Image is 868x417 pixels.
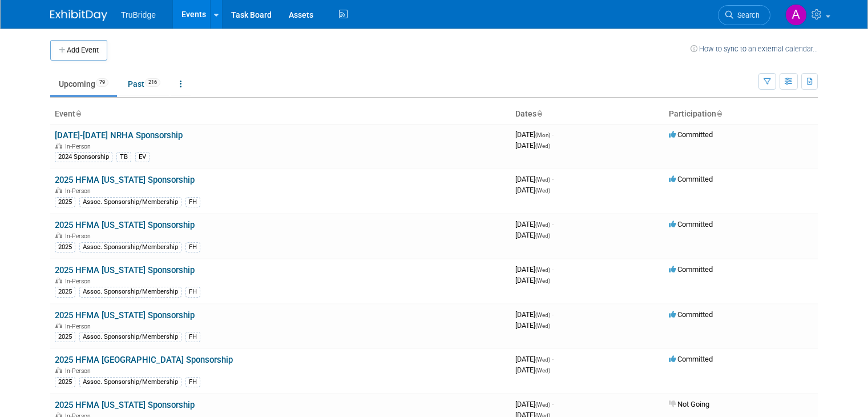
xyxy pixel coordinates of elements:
span: In-Person [65,323,94,330]
a: 2025 HFMA [US_STATE] Sponsorship [55,265,195,275]
a: How to sync to an external calendar... [691,45,818,53]
span: 216 [145,78,160,87]
span: [DATE] [515,310,554,319]
div: 2025 [55,332,75,342]
img: In-Person Event [55,232,62,238]
th: Dates [511,105,664,124]
span: Committed [669,130,713,139]
div: Assoc. Sponsorship/Membership [79,197,181,207]
span: 79 [96,78,108,87]
div: Assoc. Sponsorship/Membership [79,332,181,342]
a: 2025 HFMA [US_STATE] Sponsorship [55,400,195,410]
div: 2025 [55,377,75,387]
span: [DATE] [515,130,554,139]
span: (Wed) [535,222,550,228]
a: 2025 HFMA [US_STATE] Sponsorship [55,310,195,320]
span: [DATE] [515,141,550,150]
span: [DATE] [515,355,554,363]
span: In-Person [65,367,94,375]
div: TB [116,152,131,162]
div: 2025 [55,197,75,207]
span: [DATE] [515,400,554,408]
img: ExhibitDay [50,10,107,21]
span: [DATE] [515,220,554,228]
span: Not Going [669,400,709,408]
img: In-Person Event [55,367,62,373]
a: 2025 HFMA [US_STATE] Sponsorship [55,220,195,230]
span: (Wed) [535,143,550,149]
span: (Wed) [535,177,550,183]
img: In-Person Event [55,187,62,193]
span: In-Person [65,278,94,285]
div: Assoc. Sponsorship/Membership [79,242,181,252]
span: (Wed) [535,278,550,284]
span: [DATE] [515,276,550,284]
span: In-Person [65,187,94,195]
div: FH [185,242,200,252]
img: In-Person Event [55,323,62,328]
span: - [552,220,554,228]
span: (Wed) [535,312,550,318]
span: (Wed) [535,402,550,408]
span: Committed [669,220,713,228]
span: [DATE] [515,175,554,183]
span: (Wed) [535,356,550,363]
span: (Wed) [535,187,550,194]
img: In-Person Event [55,278,62,283]
span: (Wed) [535,367,550,374]
span: [DATE] [515,186,550,194]
a: Sort by Event Name [75,109,81,118]
div: Assoc. Sponsorship/Membership [79,377,181,387]
span: In-Person [65,232,94,240]
span: [DATE] [515,366,550,374]
span: [DATE] [515,231,550,239]
a: Past216 [119,73,169,95]
span: (Wed) [535,323,550,329]
span: Committed [669,310,713,319]
img: In-Person Event [55,143,62,149]
span: Committed [669,175,713,183]
button: Add Event [50,40,107,61]
span: [DATE] [515,265,554,274]
img: Ashley Stevens [785,4,807,26]
div: 2025 [55,242,75,252]
a: Sort by Participation Type [716,109,722,118]
div: EV [135,152,150,162]
span: Committed [669,355,713,363]
a: [DATE]-[DATE] NRHA Sponsorship [55,130,183,141]
div: 2024 Sponsorship [55,152,112,162]
span: (Wed) [535,232,550,239]
th: Participation [664,105,818,124]
a: 2025 HFMA [US_STATE] Sponsorship [55,175,195,185]
div: FH [185,287,200,297]
span: - [552,310,554,319]
span: [DATE] [515,321,550,330]
span: (Mon) [535,132,550,138]
div: 2025 [55,287,75,297]
a: Upcoming79 [50,73,117,95]
span: In-Person [65,143,94,150]
span: - [552,355,554,363]
span: - [552,130,554,139]
th: Event [50,105,511,124]
a: Sort by Start Date [536,109,542,118]
a: Search [718,5,770,25]
a: 2025 HFMA [GEOGRAPHIC_DATA] Sponsorship [55,355,233,365]
div: FH [185,377,200,387]
span: (Wed) [535,267,550,273]
span: - [552,265,554,274]
span: TruBridge [121,10,156,19]
div: FH [185,197,200,207]
span: - [552,175,554,183]
span: Committed [669,265,713,274]
div: FH [185,332,200,342]
span: Search [733,11,760,19]
span: - [552,400,554,408]
div: Assoc. Sponsorship/Membership [79,287,181,297]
